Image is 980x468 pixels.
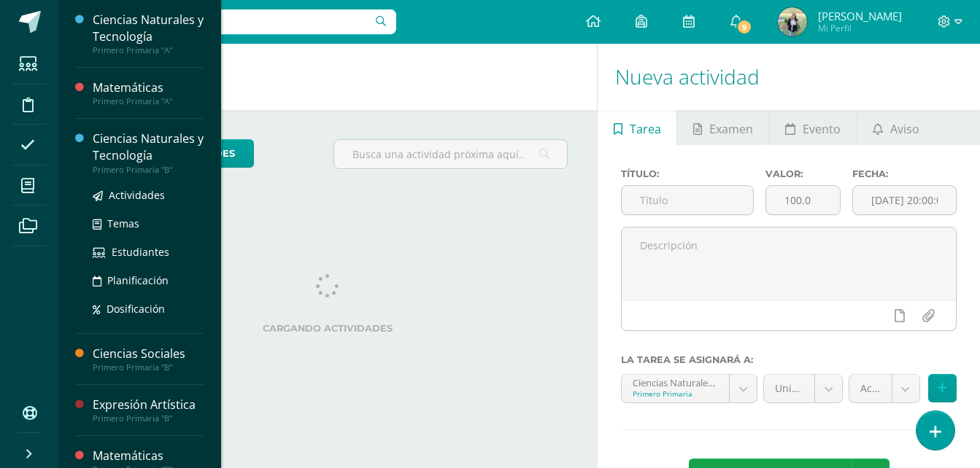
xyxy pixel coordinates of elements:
[112,245,169,259] span: Estudiantes
[93,346,204,373] a: Ciencias SocialesPrimero Primaria "B"
[598,110,676,145] a: Tarea
[622,186,753,214] input: Título
[736,19,752,35] span: 9
[890,112,919,147] span: Aviso
[818,22,902,34] span: Mi Perfil
[93,243,204,260] a: Estudiantes
[860,375,881,402] span: Actitudes (5.0%)
[93,165,204,175] div: Primero Primaria "B"
[93,79,204,96] div: Matemáticas
[621,168,754,179] label: Título:
[93,397,204,424] a: Expresión ArtísticaPrimero Primaria "B"
[93,79,204,106] a: MatemáticasPrimero Primaria "A"
[93,346,204,362] div: Ciencias Sociales
[93,130,204,174] a: Ciencias Naturales y TecnologíaPrimero Primaria "B"
[88,323,568,334] label: Cargando actividades
[68,9,396,34] input: Busca un usuario...
[765,168,841,179] label: Valor:
[849,375,919,402] a: Actitudes (5.0%)
[76,44,579,110] h1: Actividades
[615,44,962,110] h1: Nueva actividad
[852,168,957,179] label: Fecha:
[93,397,204,413] div: Expresión Artística
[93,45,204,55] div: Primero Primaria "A"
[622,375,757,402] a: Ciencias Naturales y Tecnología 'A'Primero Primaria
[764,375,842,402] a: Unidad 4
[93,12,204,55] a: Ciencias Naturales y TecnologíaPrimero Primaria "A"
[766,186,840,214] input: Puntos máximos
[93,12,204,45] div: Ciencias Naturales y Tecnología
[853,186,956,214] input: Fecha de entrega
[778,7,807,36] img: 8cc08a1ddbd8fc3ff39d803d9af12710.png
[818,9,902,23] span: [PERSON_NAME]
[93,187,204,203] a: Actividades
[630,112,661,147] span: Tarea
[93,448,204,464] div: Matemáticas
[857,110,935,145] a: Aviso
[633,375,718,389] div: Ciencias Naturales y Tecnología 'A'
[775,375,803,402] span: Unidad 4
[334,140,567,168] input: Busca una actividad próxima aquí...
[93,96,204,106] div: Primero Primaria "A"
[709,112,753,147] span: Examen
[769,110,856,145] a: Evento
[109,188,165,202] span: Actividades
[803,112,841,147] span: Evento
[621,354,957,365] label: La tarea se asignará a:
[633,389,718,399] div: Primero Primaria
[107,217,139,230] span: Temas
[93,130,204,164] div: Ciencias Naturales y Tecnología
[677,110,768,145] a: Examen
[93,215,204,232] a: Temas
[93,413,204,424] div: Primero Primaria "B"
[107,273,169,287] span: Planificación
[93,362,204,373] div: Primero Primaria "B"
[93,300,204,317] a: Dosificación
[93,272,204,289] a: Planificación
[107,302,165,316] span: Dosificación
